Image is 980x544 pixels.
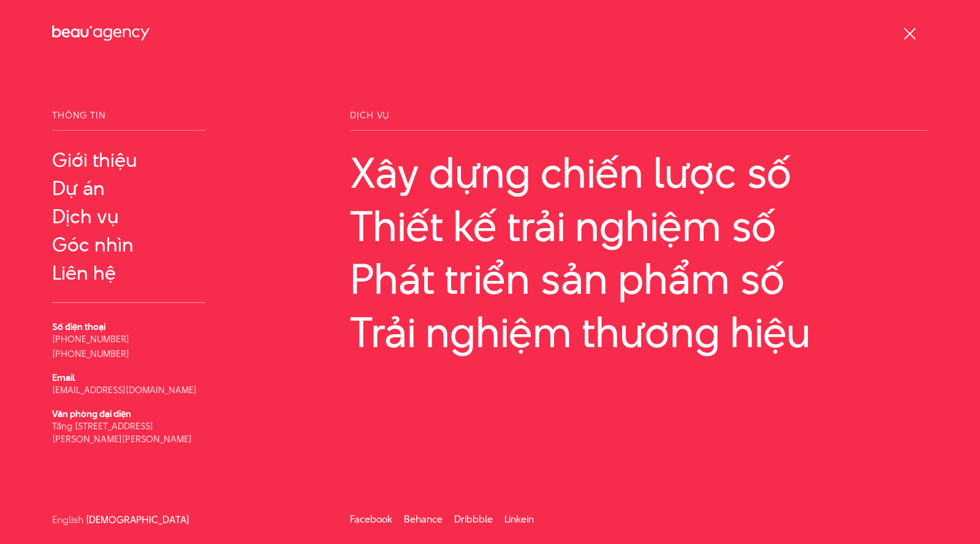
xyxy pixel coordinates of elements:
[52,320,105,333] b: Số điện thoại
[52,205,205,228] a: Dịch vụ
[52,110,205,131] span: Thông tin
[52,332,129,345] a: [PHONE_NUMBER]
[454,512,493,526] a: Dribbble
[350,202,928,250] a: Thiết kế trải nghiệm số
[52,383,197,396] a: [EMAIL_ADDRESS][DOMAIN_NAME]
[350,255,928,302] a: Phát triển sản phẩm số
[504,512,534,526] a: Linkein
[52,234,205,256] a: Góc nhìn
[52,177,205,199] a: Dự án
[52,371,75,384] b: Email
[52,149,205,171] a: Giới thiệu
[86,515,189,524] a: [DEMOGRAPHIC_DATA]
[350,149,928,196] a: Xây dựng chiến lược số
[52,515,83,524] a: English
[350,512,392,526] a: Facebook
[350,308,928,356] a: Trải nghiệm thương hiệu
[404,512,443,526] a: Behance
[350,110,928,131] span: Dịch vụ
[52,347,129,360] a: [PHONE_NUMBER]
[52,262,205,284] a: Liên hệ
[52,419,205,445] p: Tầng [STREET_ADDRESS][PERSON_NAME][PERSON_NAME]
[52,407,131,420] b: Văn phòng đại diện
